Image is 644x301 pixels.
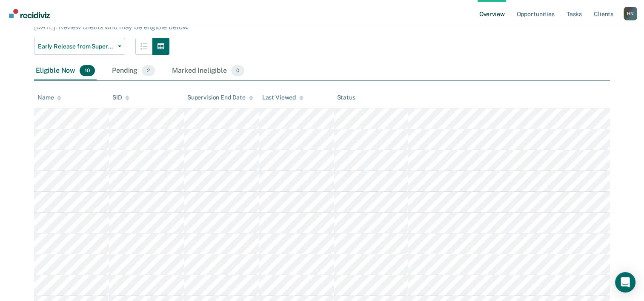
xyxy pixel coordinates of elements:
p: Supervision clients may be eligible for Early Release from Supervision if they meet certain crite... [34,15,493,31]
span: 10 [80,65,95,76]
img: Recidiviz [9,9,50,18]
div: Last Viewed [262,94,303,101]
div: Marked Ineligible0 [170,62,246,80]
div: Supervision End Date [187,94,253,101]
div: Pending2 [110,62,157,80]
div: H N [624,7,637,20]
div: Status [337,94,355,101]
span: 0 [231,65,244,76]
div: Eligible Now10 [34,62,97,80]
div: Open Intercom Messenger [615,272,635,292]
div: Name [37,94,61,101]
button: Early Release from Supervision [34,38,125,55]
button: Profile dropdown button [624,7,637,20]
span: Early Release from Supervision [38,43,114,50]
div: SID [112,94,130,101]
span: 2 [142,65,155,76]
